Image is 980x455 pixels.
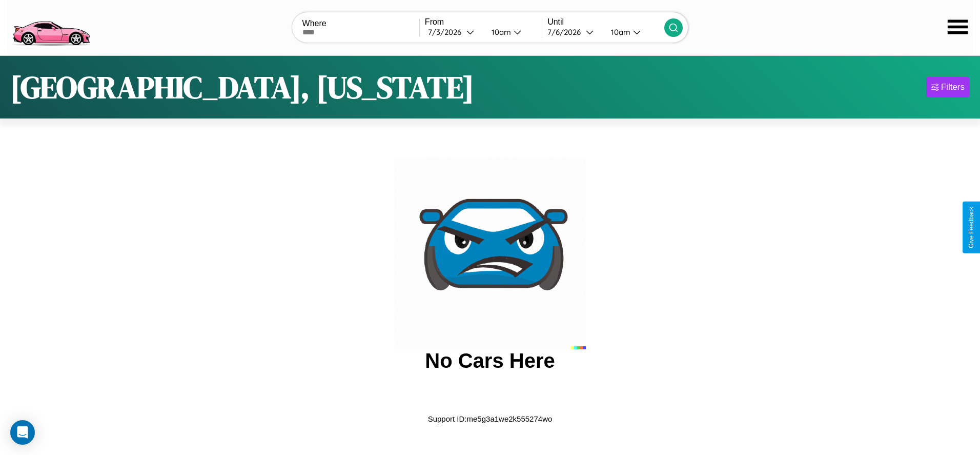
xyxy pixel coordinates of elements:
[926,77,970,97] button: Filters
[941,82,965,92] div: Filters
[968,207,975,248] div: Give Feedback
[547,27,586,37] div: 7 / 6 / 2026
[428,412,553,426] p: Support ID: me5g3a1we2k555274wo
[394,157,586,349] img: car
[425,349,555,372] h2: No Cars Here
[547,17,664,27] label: Until
[428,27,466,37] div: 7 / 3 / 2026
[10,420,35,445] div: Open Intercom Messenger
[8,5,94,48] img: logo
[486,27,514,37] div: 10am
[425,27,483,37] button: 7/3/2026
[425,17,542,27] label: From
[483,27,542,37] button: 10am
[302,19,419,28] label: Where
[606,27,633,37] div: 10am
[603,27,664,37] button: 10am
[10,66,474,108] h1: [GEOGRAPHIC_DATA], [US_STATE]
